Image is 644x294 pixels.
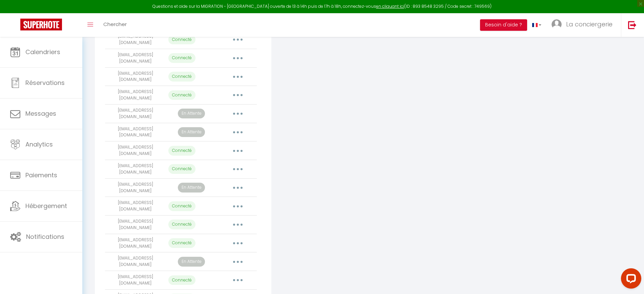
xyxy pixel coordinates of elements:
[105,216,166,234] td: [EMAIL_ADDRESS][DOMAIN_NAME]
[168,164,195,174] p: Connecté
[20,19,62,30] img: Super Booking
[25,78,65,87] span: Réservations
[552,19,562,29] img: ...
[105,197,166,216] td: [EMAIL_ADDRESS][DOMAIN_NAME]
[480,19,527,31] button: Besoin d'aide ?
[376,3,404,9] a: en cliquant ici
[628,21,637,29] img: logout
[168,220,195,229] p: Connecté
[168,90,195,100] p: Connecté
[168,146,195,156] p: Connecté
[105,49,166,67] td: [EMAIL_ADDRESS][DOMAIN_NAME]
[105,30,166,49] td: [EMAIL_ADDRESS][DOMAIN_NAME]
[168,35,195,45] p: Connecté
[105,67,166,86] td: [EMAIL_ADDRESS][DOMAIN_NAME]
[103,21,127,28] span: Chercher
[178,127,205,137] p: En Attente
[566,20,612,28] span: La conciergerie
[25,109,56,118] span: Messages
[168,53,195,63] p: Connecté
[616,266,644,294] iframe: LiveChat chat widget
[25,48,60,56] span: Calendriers
[25,171,57,179] span: Paiements
[25,202,67,210] span: Hébergement
[98,13,132,37] a: Chercher
[178,257,205,267] p: En Attente
[105,86,166,105] td: [EMAIL_ADDRESS][DOMAIN_NAME]
[168,72,195,82] p: Connecté
[25,140,53,149] span: Analytics
[178,109,205,118] p: En Attente
[546,13,621,37] a: ... La conciergerie
[168,275,195,285] p: Connecté
[105,123,166,141] td: [EMAIL_ADDRESS][DOMAIN_NAME]
[168,238,195,248] p: Connecté
[105,271,166,290] td: [EMAIL_ADDRESS][DOMAIN_NAME]
[26,232,64,241] span: Notifications
[105,234,166,252] td: [EMAIL_ADDRESS][DOMAIN_NAME]
[105,104,166,123] td: [EMAIL_ADDRESS][DOMAIN_NAME]
[168,201,195,211] p: Connecté
[105,160,166,178] td: [EMAIL_ADDRESS][DOMAIN_NAME]
[178,183,205,193] p: En Attente
[105,178,166,197] td: [EMAIL_ADDRESS][DOMAIN_NAME]
[105,141,166,160] td: [EMAIL_ADDRESS][DOMAIN_NAME]
[105,252,166,271] td: [EMAIL_ADDRESS][DOMAIN_NAME]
